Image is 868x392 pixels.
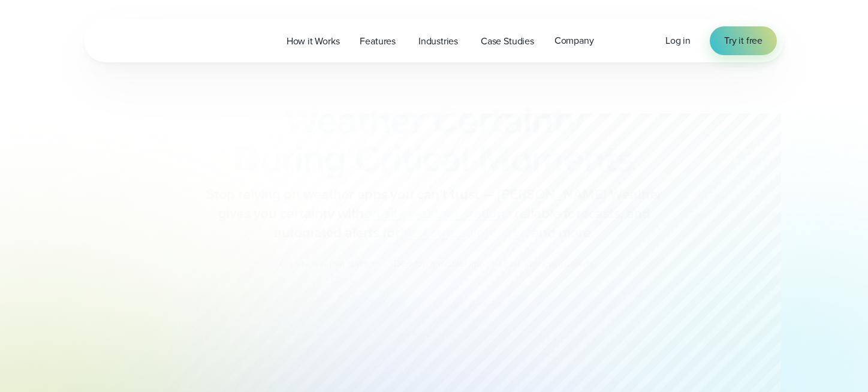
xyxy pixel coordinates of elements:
span: Features [360,34,395,49]
a: How it Works [276,29,350,53]
a: Log in [665,34,691,48]
a: Case Studies [471,29,544,53]
span: Industries [418,34,458,49]
span: Company [554,34,594,48]
a: Try it free [710,26,777,55]
span: Case Studies [481,34,534,49]
span: How it Works [287,34,340,49]
span: Try it free [724,34,762,48]
span: Log in [665,34,691,47]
